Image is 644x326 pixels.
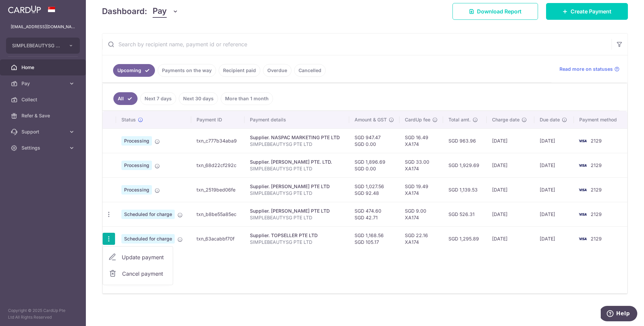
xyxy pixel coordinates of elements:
td: SGD 22.16 XA174 [399,226,443,251]
td: SGD 33.00 XA174 [399,153,443,177]
h4: Dashboard: [102,5,147,17]
img: Bank Card [576,210,589,218]
td: SGD 474.60 SGD 42.71 [349,202,399,226]
button: Pay [153,5,178,18]
p: SIMPLEBEAUTYSG PTE LTD [250,190,344,197]
td: [DATE] [534,226,574,251]
span: Pay [153,5,167,18]
span: Home [21,64,66,71]
td: [DATE] [487,177,534,202]
td: SGD 16.49 XA174 [399,128,443,153]
span: Download Report [477,7,522,15]
span: Support [21,128,66,135]
a: Next 7 days [140,92,176,105]
a: Recipient paid [219,64,260,77]
span: Processing [121,136,152,146]
td: SGD 1,027.56 SGD 92.48 [349,177,399,202]
button: SIMPLEBEAUTYSG PTE. LTD. [6,38,80,54]
span: Collect [21,96,66,103]
span: Total amt. [448,116,471,123]
span: 2129 [591,211,602,217]
div: Supplier. NASPAC MARKETING PTE LTD [250,134,344,141]
td: SGD 1,896.69 SGD 0.00 [349,153,399,177]
td: [DATE] [487,128,534,153]
a: More than 1 month [221,92,273,105]
a: Overdue [263,64,291,77]
th: Payment method [574,111,627,128]
th: Payment details [245,111,350,128]
td: [DATE] [534,177,574,202]
td: [DATE] [487,226,534,251]
div: Supplier. TOPSELLER PTE LTD [250,232,344,239]
ul: Pay [103,246,173,285]
td: txn_b8be55a85ec [191,202,244,226]
td: txn_63acabbf70f [191,226,244,251]
img: Bank Card [576,161,589,169]
span: Charge date [492,116,520,123]
p: SIMPLEBEAUTYSG PTE LTD [250,239,344,246]
td: SGD 19.49 XA174 [399,177,443,202]
td: [DATE] [534,202,574,226]
td: [DATE] [534,153,574,177]
td: [DATE] [534,128,574,153]
td: SGD 1,168.56 SGD 105.17 [349,226,399,251]
span: Scheduled for charge [121,210,175,219]
td: SGD 963.96 [443,128,486,153]
span: Create Payment [571,7,611,15]
th: Payment ID [191,111,244,128]
td: txn_2519bed06fe [191,177,244,202]
img: Bank Card [576,235,589,243]
input: Search by recipient name, payment id or reference [102,34,611,55]
span: 2129 [591,138,602,144]
span: 2129 [591,187,602,193]
span: Due date [540,116,560,123]
img: Bank Card [576,137,589,145]
span: SIMPLEBEAUTYSG PTE. LTD. [12,42,62,49]
p: SIMPLEBEAUTYSG PTE LTD [250,165,344,172]
div: Supplier. [PERSON_NAME] PTE LTD [250,183,344,190]
span: Refer & Save [21,112,66,119]
td: SGD 1,929.69 [443,153,486,177]
a: Payments on the way [158,64,216,77]
a: Create Payment [546,3,628,20]
span: Read more on statuses [559,66,613,72]
div: Supplier. [PERSON_NAME] PTE LTD [250,208,344,214]
a: Read more on statuses [559,66,620,72]
span: Pay [21,80,66,87]
td: SGD 9.00 XA174 [399,202,443,226]
span: Settings [21,145,66,151]
p: [EMAIL_ADDRESS][DOMAIN_NAME] [11,23,75,30]
a: Upcoming [113,64,155,77]
td: SGD 947.47 SGD 0.00 [349,128,399,153]
a: Download Report [452,3,538,20]
td: txn_68d22cf292c [191,153,244,177]
td: SGD 526.31 [443,202,486,226]
a: Next 30 days [179,92,218,105]
span: Status [121,116,136,123]
div: Supplier. [PERSON_NAME] PTE. LTD. [250,159,344,165]
td: SGD 1,139.53 [443,177,486,202]
img: Bank Card [576,186,589,194]
span: Scheduled for charge [121,234,175,243]
p: SIMPLEBEAUTYSG PTE LTD [250,141,344,148]
img: CardUp [8,5,41,13]
a: Cancelled [294,64,326,77]
iframe: Opens a widget where you can find more information [601,306,637,323]
td: txn_c777b34aba9 [191,128,244,153]
span: 2129 [591,162,602,168]
span: Processing [121,161,152,170]
span: 2129 [591,236,602,241]
td: SGD 1,295.89 [443,226,486,251]
span: Amount & GST [355,116,387,123]
span: Processing [121,185,152,195]
span: CardUp fee [405,116,430,123]
a: All [113,92,138,105]
td: [DATE] [487,202,534,226]
td: [DATE] [487,153,534,177]
p: SIMPLEBEAUTYSG PTE LTD [250,214,344,221]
